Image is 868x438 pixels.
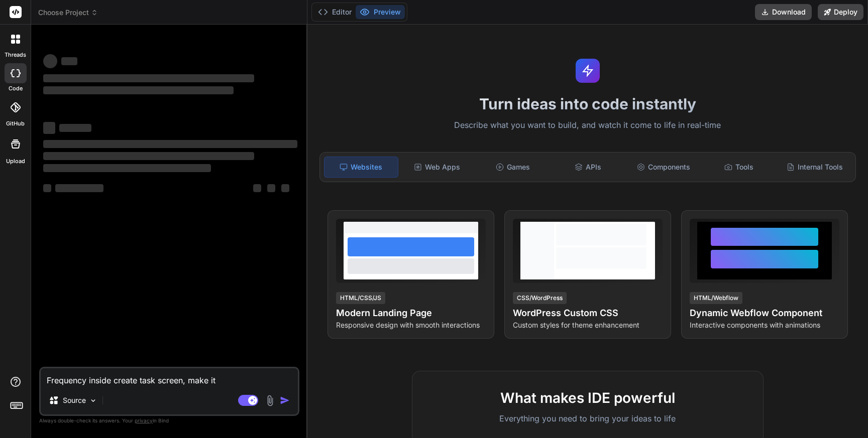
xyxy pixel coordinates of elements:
[336,320,486,330] p: Responsive design with smooth interactions
[43,74,254,82] span: ‌
[41,368,298,386] textarea: Frequency inside create task screen, make it
[9,84,23,93] label: code
[428,412,747,424] p: Everything you need to bring your ideas to life
[690,292,742,304] div: HTML/Webflow
[267,184,275,192] span: ‌
[5,51,26,59] label: threads
[755,4,812,20] button: Download
[314,5,356,19] button: Editor
[253,184,261,192] span: ‌
[43,122,55,134] span: ‌
[135,417,153,423] span: privacy
[336,292,385,304] div: HTML/CSS/JS
[43,164,211,172] span: ‌
[281,184,289,192] span: ‌
[63,395,86,405] p: Source
[552,157,625,178] div: APIs
[702,157,776,178] div: Tools
[43,54,57,68] span: ‌
[428,387,747,408] h2: What makes IDE powerful
[513,292,567,304] div: CSS/WordPress
[476,157,549,178] div: Games
[39,416,299,425] p: Always double-check its answers. Your in Bind
[6,157,25,166] label: Upload
[61,57,77,65] span: ‌
[690,306,839,320] h4: Dynamic Webflow Component
[38,8,98,18] span: Choose Project
[55,184,103,192] span: ‌
[324,157,398,178] div: Websites
[43,152,254,160] span: ‌
[627,157,700,178] div: Components
[59,124,91,132] span: ‌
[313,119,862,132] p: Describe what you want to build, and watch it come to life in real-time
[400,157,474,178] div: Web Apps
[336,306,486,320] h4: Modern Landing Page
[513,306,663,320] h4: WordPress Custom CSS
[264,395,276,406] img: attachment
[690,320,839,330] p: Interactive components with animations
[89,396,97,405] img: Pick Models
[43,140,297,148] span: ‌
[6,119,25,128] label: GitHub
[280,395,290,405] img: icon
[818,4,863,20] button: Deploy
[43,184,51,192] span: ‌
[778,157,851,178] div: Internal Tools
[43,86,234,94] span: ‌
[313,95,862,113] h1: Turn ideas into code instantly
[356,5,405,19] button: Preview
[513,320,663,330] p: Custom styles for theme enhancement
